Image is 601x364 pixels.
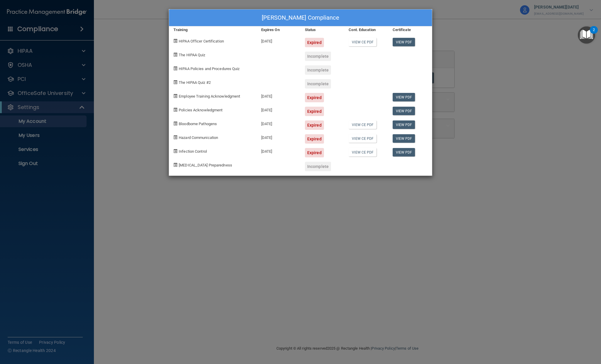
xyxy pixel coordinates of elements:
[305,38,324,47] div: Expired
[305,134,324,144] div: Expired
[257,116,300,130] div: [DATE]
[179,80,211,85] span: The HIPAA Quiz #2
[300,26,344,33] div: Status
[349,120,377,129] a: View CE PDF
[305,79,331,89] div: Incomplete
[305,148,324,157] div: Expired
[257,144,300,157] div: [DATE]
[179,53,205,57] span: The HIPAA Quiz
[305,162,331,171] div: Incomplete
[179,108,222,112] span: Policies Acknowledgment
[179,94,240,98] span: Employee Training Acknowledgment
[179,163,232,167] span: [MEDICAL_DATA] Preparedness
[305,107,324,116] div: Expired
[179,149,207,154] span: Infection Control
[349,134,377,143] a: View CE PDF
[393,38,415,46] a: View PDF
[593,30,595,38] div: 2
[257,33,300,47] div: [DATE]
[393,148,415,157] a: View PDF
[305,52,331,61] div: Incomplete
[169,26,257,33] div: Training
[179,135,218,140] span: Hazard Communication
[349,38,377,46] a: View CE PDF
[393,134,415,143] a: View PDF
[393,120,415,129] a: View PDF
[257,130,300,144] div: [DATE]
[344,26,388,33] div: Cont. Education
[179,39,224,43] span: HIPAA Officer Certification
[388,26,432,33] div: Certificate
[393,107,415,115] a: View PDF
[179,67,239,71] span: HIPAA Policies and Procedures Quiz
[179,122,217,126] span: Bloodborne Pathogens
[257,26,300,33] div: Expires On
[305,65,331,75] div: Incomplete
[305,120,324,130] div: Expired
[349,148,377,157] a: View CE PDF
[169,9,432,26] div: [PERSON_NAME] Compliance
[393,93,415,101] a: View PDF
[305,93,324,102] div: Expired
[257,89,300,102] div: [DATE]
[578,26,595,44] button: Open Resource Center, 2 new notifications
[257,102,300,116] div: [DATE]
